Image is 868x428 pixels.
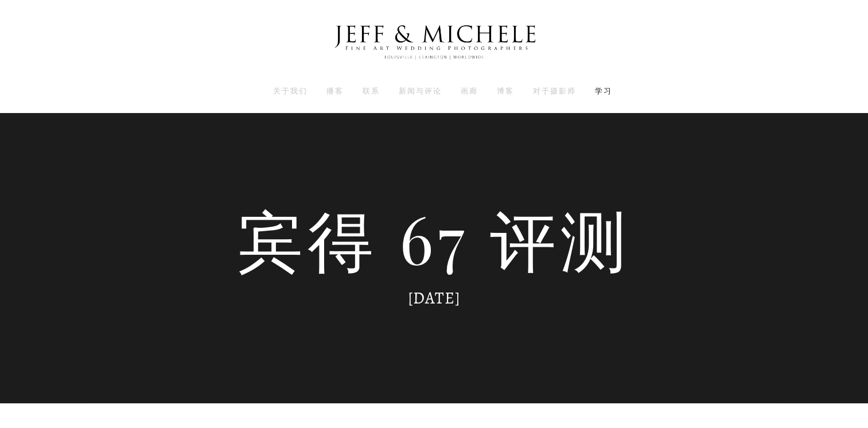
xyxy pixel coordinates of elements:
[408,287,461,309] time: [DATE]
[461,85,478,96] a: 画廊
[533,85,576,96] a: 对于摄影师
[273,85,308,96] span: 关于我们
[497,85,514,96] span: 博客
[320,14,549,71] img: 路易斯维尔婚礼摄影师 - Jeff & Michele 婚礼摄影师
[595,85,612,96] a: 学习
[273,85,308,96] a: 关于我们
[326,85,344,96] span: 播客
[533,85,576,96] span: 对于摄影师
[497,85,514,96] a: 博客
[363,85,380,96] a: 联系
[399,85,442,96] span: 新闻与评论
[363,85,380,96] span: 联系
[326,85,344,96] a: 播客
[399,85,442,96] a: 新闻与评论
[461,85,478,96] span: 画廊
[595,85,612,96] span: 学习
[237,205,631,271] h1: 宾得 67 评测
